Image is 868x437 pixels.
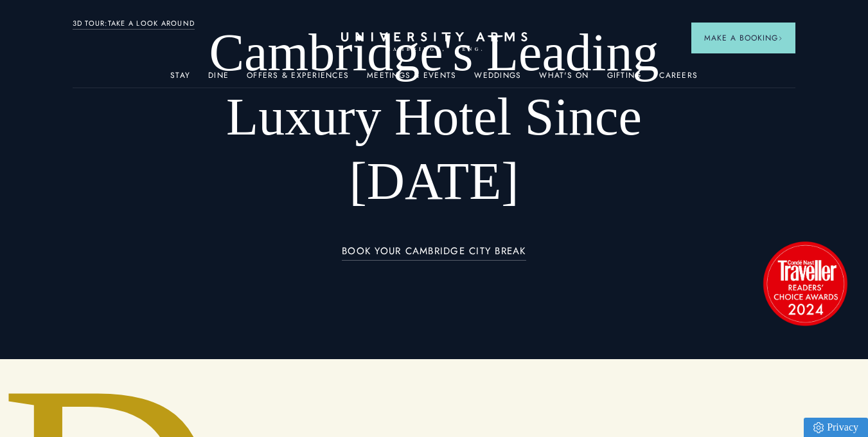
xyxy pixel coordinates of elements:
img: image-2524eff8f0c5d55edbf694693304c4387916dea5-1501x1501-png [757,235,853,331]
a: What's On [539,71,589,88]
a: Stay [170,71,190,88]
a: Gifting [607,71,642,88]
a: Home [341,32,527,52]
a: BOOK YOUR CAMBRIDGE CITY BREAK [342,246,526,261]
span: Make a Booking [704,32,783,44]
img: Arrow icon [778,36,783,41]
a: 3D TOUR:TAKE A LOOK AROUND [73,18,195,30]
a: Offers & Experiences [247,71,349,88]
a: Privacy [804,418,868,437]
img: Privacy [813,422,824,433]
h1: Cambridge's Leading Luxury Hotel Since [DATE] [145,21,723,214]
button: Make a BookingArrow icon [691,23,795,53]
a: Dine [208,71,229,88]
a: Meetings & Events [367,71,456,88]
a: Weddings [474,71,521,88]
a: Careers [659,71,698,88]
